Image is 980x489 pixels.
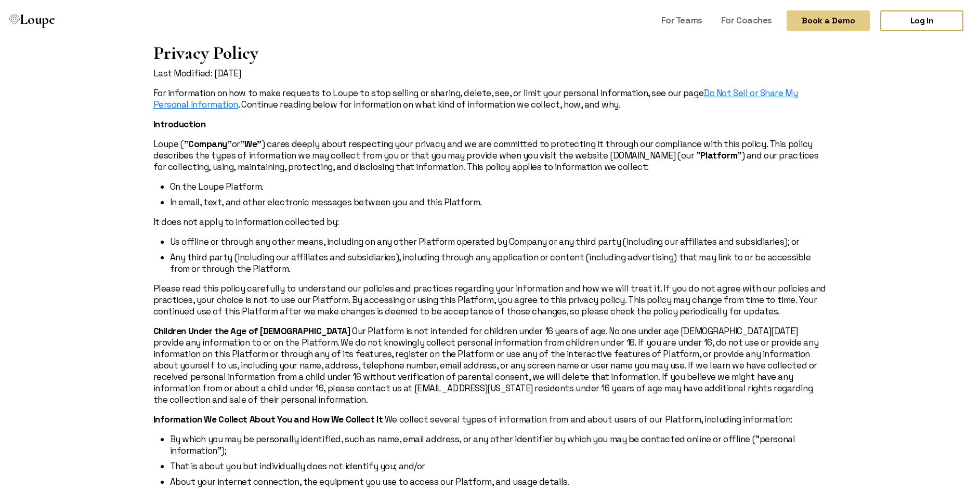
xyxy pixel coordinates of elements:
img: Loupe Logo [9,15,20,25]
b: Information We Collect About You and How We Collect It ‍ [153,414,385,425]
a: For Teams [657,10,707,30]
a: Loupe [6,10,58,32]
h1: Privacy Policy [153,42,827,63]
p: Loupe ( or ) cares deeply about respecting your privacy and we are committed to protecting it thr... [153,138,827,173]
p: We collect several types of information from and about users of our Platform, including information: [153,414,827,425]
a: For Coaches [717,10,776,30]
p: By which you may be personally identified, such as name, email address, or any other identifier b... [170,433,827,456]
b: Children Under the Age of [DEMOGRAPHIC_DATA] ‍ [153,325,352,337]
p: It does not apply to information collected by: [153,216,827,228]
p: For information on how to make requests to Loupe to stop selling or sharing, delete, see, or limi... [153,87,827,110]
button: Book a Demo [787,10,870,31]
p: Any third party (including our affiliates and subsidiaries), including through any application or... [170,252,827,274]
b: "Company" [184,138,232,150]
p: Last Modified: [DATE] [153,68,827,79]
b: Introduction [153,118,206,130]
b: "We" [240,138,262,150]
p: Please read this policy carefully to understand our policies and practices regarding your informa... [153,283,827,317]
p: That is about you but individually does not identify you; and/or [170,460,827,472]
a: Do Not Sell or Share My Personal Information [153,87,798,110]
p: In email, text, and other electronic messages between you and this Platform. [170,196,827,208]
p: Us offline or through any other means, including on any other Platform operated by Company or any... [170,236,827,247]
a: Log In [880,10,963,31]
b: Platform [700,150,738,161]
p: Our Platform is not intended for children under 16 years of age. No one under age [DEMOGRAPHIC_DA... [153,325,827,405]
p: On the Loupe Platform. [170,181,827,192]
p: About your internet connection, the equipment you use to access our Platform, and usage details. [170,476,827,487]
